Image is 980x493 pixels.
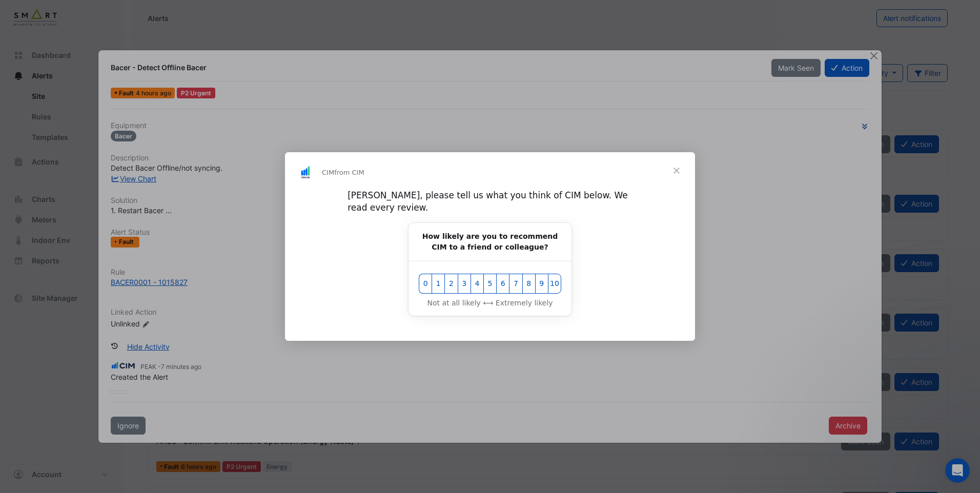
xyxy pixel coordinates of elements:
span: 2 [446,278,456,289]
button: 8 [522,274,535,294]
div: [PERSON_NAME], please tell us what you think of CIM below. We read every review. [348,190,632,214]
button: 0 [419,274,432,294]
button: 6 [496,274,509,294]
span: 3 [459,278,469,289]
button: 3 [458,274,471,294]
button: 10 [548,274,561,294]
button: 4 [471,274,483,294]
span: 6 [498,278,508,289]
span: 5 [485,278,495,289]
button: 2 [444,274,457,294]
button: 1 [432,274,444,294]
button: 7 [509,274,522,294]
span: 7 [511,278,521,289]
span: 10 [549,278,560,289]
button: 9 [535,274,548,294]
span: CIM [322,169,334,176]
span: 4 [472,278,482,289]
div: Not at all likely ⟷ Extremely likely [419,298,561,309]
span: 8 [524,278,534,289]
img: Profile image for CIM [297,165,314,181]
span: 1 [433,278,443,289]
span: from CIM [334,169,364,176]
button: 5 [483,274,496,294]
span: 9 [537,278,547,289]
span: 0 [420,278,431,289]
span: Close [658,152,695,189]
b: How likely are you to recommend CIM to a friend or colleague? [422,232,558,251]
